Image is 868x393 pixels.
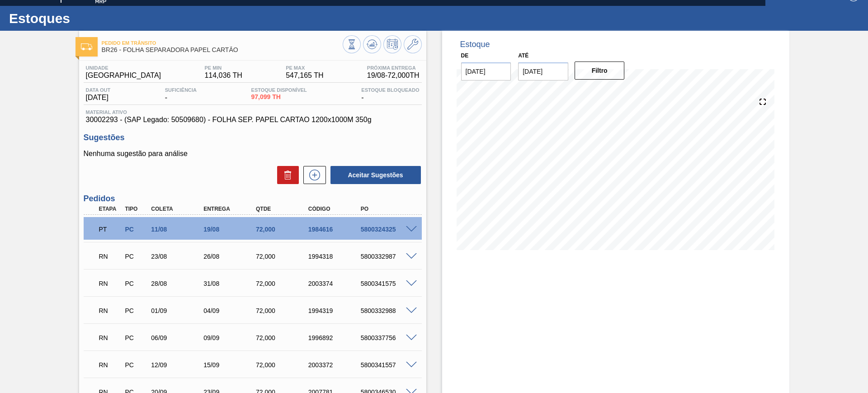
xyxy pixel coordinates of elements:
div: Pedido de Compra [123,334,150,341]
p: RN [99,253,122,260]
div: Em renegociação [97,301,124,321]
div: 1994319 [306,307,365,314]
div: Qtde [254,206,312,212]
span: Próxima Entrega [367,65,420,71]
div: 23/08/2025 [149,253,208,260]
span: Estoque Disponível [251,87,307,93]
span: 114,036 TH [204,71,242,80]
button: Ir ao Master Data / Geral [404,35,422,53]
label: De [461,52,469,59]
div: Nova sugestão [299,166,326,184]
div: 2003372 [306,361,365,369]
span: Data out [86,87,111,93]
div: 11/08/2025 [149,226,208,233]
div: 5800332988 [359,307,417,314]
div: 5800324325 [359,226,417,233]
div: Em renegociação [97,328,124,348]
div: 1996892 [306,334,365,341]
img: Ícone [81,43,92,50]
h3: Pedidos [84,194,422,204]
span: Pedido em Trânsito [102,40,343,46]
div: Entrega [201,206,260,212]
span: 30002293 - (SAP Legado: 50509680) - FOLHA SEP. PAPEL CARTAO 1200x1000M 350g [86,116,420,124]
div: 15/09/2025 [201,361,260,369]
div: 5800341575 [359,280,417,287]
button: Atualizar Gráfico [363,35,381,53]
h1: Estoques [9,13,170,24]
div: Estoque [460,40,490,49]
button: Aceitar Sugestões [330,166,421,184]
div: 72,000 [254,226,312,233]
div: Pedido de Compra [123,361,150,369]
span: 547,165 TH [286,71,323,80]
div: Código [306,206,365,212]
div: 72,000 [254,253,312,260]
div: Coleta [149,206,208,212]
div: 28/08/2025 [149,280,208,287]
p: RN [99,307,122,314]
div: Em renegociação [97,274,124,294]
div: Pedido de Compra [123,253,150,260]
div: Aceitar Sugestões [326,165,422,185]
div: 72,000 [254,307,312,314]
div: 19/08/2025 [201,226,260,233]
div: 1984616 [306,226,365,233]
div: Pedido de Compra [123,226,150,233]
div: 5800337756 [359,334,417,341]
div: 72,000 [254,334,312,341]
div: 72,000 [254,280,312,287]
span: Material ativo [86,109,420,115]
div: 2003374 [306,280,365,287]
div: 04/09/2025 [201,307,260,314]
input: dd/mm/yyyy [518,62,568,80]
div: Em renegociação [97,246,124,266]
div: 09/09/2025 [201,334,260,341]
p: RN [99,361,122,369]
div: Excluir Sugestões [273,166,299,184]
h3: Sugestões [84,133,422,142]
div: 01/09/2025 [149,307,208,314]
span: PE MAX [286,65,323,71]
span: Estoque Bloqueado [361,87,419,93]
span: PE MIN [204,65,242,71]
label: Até [518,52,528,59]
div: 5800332987 [359,253,417,260]
span: Suficiência [165,87,197,93]
div: - [163,87,199,102]
div: 5800341557 [359,361,417,369]
p: Nenhuma sugestão para análise [84,150,422,158]
div: 31/08/2025 [201,280,260,287]
span: 97,099 TH [251,94,307,100]
button: Filtro [575,62,625,80]
span: BR26 - FOLHA SEPARADORA PAPEL CARTÃO [102,47,343,53]
div: Pedido de Compra [123,280,150,287]
span: 19/08 - 72,000 TH [367,71,420,80]
span: [GEOGRAPHIC_DATA] [86,71,161,80]
div: 1994318 [306,253,365,260]
div: 26/08/2025 [201,253,260,260]
div: Em renegociação [97,355,124,375]
button: Visão Geral dos Estoques [343,35,361,53]
div: Pedido em Trânsito [97,219,124,239]
input: dd/mm/yyyy [461,62,511,80]
div: 72,000 [254,361,312,369]
div: - [359,87,421,102]
div: 06/09/2025 [149,334,208,341]
button: Programar Estoque [383,35,401,53]
div: 12/09/2025 [149,361,208,369]
p: RN [99,280,122,287]
div: Tipo [123,206,150,212]
div: Pedido de Compra [123,307,150,314]
p: RN [99,334,122,341]
div: Etapa [97,206,124,212]
p: PT [99,226,122,233]
span: [DATE] [86,94,111,102]
span: Unidade [86,65,161,71]
div: PO [359,206,417,212]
